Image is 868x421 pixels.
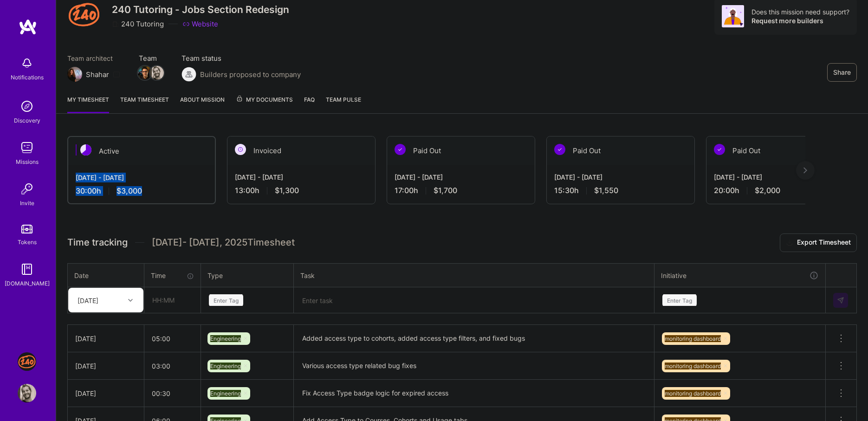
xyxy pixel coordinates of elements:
div: 240 Tutoring [112,19,164,29]
div: Request more builders [751,16,849,25]
span: Share [833,68,851,77]
div: [DATE] - [DATE] [395,172,527,182]
div: Paid Out [706,136,854,165]
img: Paid Out [554,144,565,155]
input: HH:MM [144,326,201,351]
div: Missions [16,157,39,167]
span: [DATE] - [DATE] , 2025 Timesheet [152,237,295,248]
span: Engineering [210,390,241,397]
i: icon Download [786,238,793,248]
div: 17:00 h [395,186,527,195]
span: Builders proposed to company [200,70,301,79]
img: Team Member Avatar [138,66,152,80]
span: monitoring dashboard [665,335,721,342]
img: right [803,167,807,174]
div: 13:00 h [235,186,368,195]
div: [DATE] [75,389,136,398]
a: About Mission [180,95,225,113]
img: tokens [21,225,32,233]
img: Invite [18,180,36,198]
img: logo [19,19,37,35]
span: $2,000 [755,186,780,195]
img: Builders proposed to company [181,67,196,82]
div: Does this mission need support? [751,7,849,16]
div: [DATE] - [DATE] [235,172,368,182]
div: Enter Tag [209,293,243,307]
img: Team Architect [67,67,82,82]
span: Team architect [67,53,120,63]
i: icon CompanyGray [112,20,119,28]
div: Discovery [14,116,40,125]
img: Avatar [722,5,744,27]
a: User Avatar [15,384,39,402]
div: Shahar [86,70,109,79]
div: Invite [20,198,34,208]
img: Invoiced [235,144,246,155]
span: Team Pulse [326,96,361,103]
div: 15:30 h [554,186,687,195]
img: J: 240 Tutoring - Jobs Section Redesign [18,352,36,371]
a: My timesheet [67,95,109,113]
img: guide book [18,260,36,279]
span: monitoring dashboard [665,363,721,369]
th: Task [294,263,654,287]
span: Engineering [210,363,241,369]
img: Team Member Avatar [150,66,164,80]
a: My Documents [236,95,293,113]
div: [DATE] [75,334,136,343]
a: Team Pulse [326,95,361,113]
span: Engineering [210,335,241,342]
h3: 240 Tutoring - Jobs Section Redesign [112,4,289,15]
div: [DATE] - [DATE] [76,173,207,182]
span: $3,000 [117,186,142,196]
textarea: Various access type related bug fixes [295,353,653,379]
div: [DATE] - [DATE] [714,172,847,182]
textarea: Fix Access Type badge logic for expired access [295,381,653,406]
i: icon Chevron [128,298,133,303]
th: Date [68,263,144,287]
a: Team Member Avatar [151,65,163,81]
span: $1,300 [275,186,299,195]
img: Active [80,144,91,155]
span: Team [139,53,163,63]
div: [DOMAIN_NAME] [5,279,50,288]
a: Team timesheet [120,95,169,113]
input: HH:MM [145,288,200,312]
span: Time tracking [67,237,128,248]
img: bell [18,54,36,72]
div: Paid Out [547,136,694,165]
div: Tokens [18,237,37,247]
a: FAQ [304,95,315,113]
button: Share [827,63,857,82]
a: Website [182,19,218,29]
span: monitoring dashboard [665,390,721,397]
img: teamwork [18,138,36,157]
i: icon Mail [113,71,120,78]
img: discovery [18,97,36,116]
div: [DATE] - [DATE] [554,172,687,182]
span: My Documents [236,95,293,105]
a: Team Member Avatar [139,65,151,81]
div: Paid Out [387,136,535,165]
span: Team status [181,53,301,63]
a: J: 240 Tutoring - Jobs Section Redesign [15,352,39,371]
div: Notifications [11,72,44,82]
div: 20:00 h [714,186,847,195]
span: $1,550 [594,186,618,195]
img: Submit [837,297,844,304]
input: HH:MM [144,354,201,378]
div: Initiative [661,270,819,281]
div: 30:00 h [76,186,207,196]
textarea: Added access type to cohorts, added access type filters, and fixed bugs [295,326,653,351]
div: [DATE] [78,295,98,305]
div: Time [151,271,194,280]
div: [DATE] [75,361,136,371]
img: User Avatar [18,384,36,402]
img: Paid Out [395,144,406,155]
button: Export Timesheet [780,233,857,252]
img: Paid Out [714,144,725,155]
div: Enter Tag [662,293,697,307]
th: Type [201,263,294,287]
div: Active [68,137,215,165]
input: HH:MM [144,381,201,406]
